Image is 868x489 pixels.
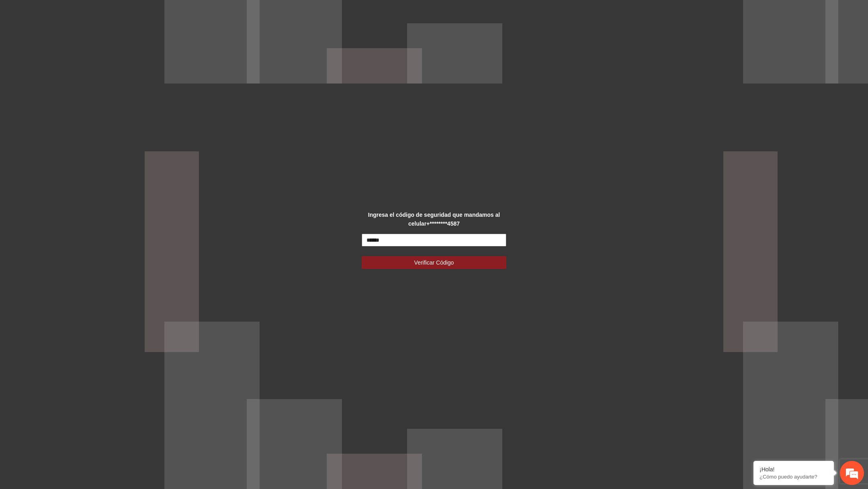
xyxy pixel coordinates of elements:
span: Verificar Código [414,258,454,267]
span: Estamos en línea. [47,107,111,188]
textarea: Escriba su mensaje y pulse “Intro” [4,219,153,247]
p: ¿Cómo puedo ayudarte? [759,474,828,480]
div: ¡Hola! [759,466,828,473]
button: Verificar Código [362,256,506,269]
div: Chatee con nosotros ahora [42,41,135,51]
div: Minimizar ventana de chat en vivo [132,4,151,23]
strong: Ingresa el código de seguridad que mandamos al celular +********4587 [368,212,500,227]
